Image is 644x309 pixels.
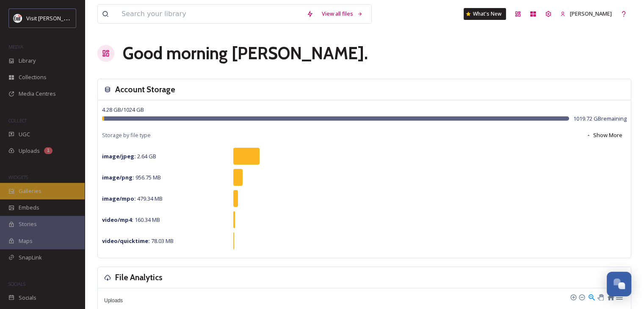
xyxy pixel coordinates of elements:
[570,10,612,17] span: [PERSON_NAME]
[102,106,144,113] span: 4.28 GB / 1024 GB
[464,8,506,20] a: What's New
[102,152,136,160] strong: image/jpeg :
[44,147,53,154] div: 1
[26,14,80,22] span: Visit [PERSON_NAME]
[123,41,368,66] h1: Good morning [PERSON_NAME] .
[573,115,627,123] span: 1019.72 GB remaining
[19,220,37,228] span: Stories
[588,293,595,300] div: Selection Zoom
[607,272,631,296] button: Open Chat
[19,130,30,138] span: UGC
[98,298,123,303] span: Uploads
[19,147,40,155] span: Uploads
[318,6,367,22] a: View all files
[102,237,150,245] strong: video/quicktime :
[102,216,133,223] strong: video/mp4 :
[102,195,163,202] span: 479.34 MB
[582,127,627,143] button: Show More
[607,293,614,300] div: Reset Zoom
[14,14,22,22] img: visitenid_logo.jpeg
[102,216,160,223] span: 160.34 MB
[19,73,47,81] span: Collections
[578,294,584,300] div: Zoom Out
[19,90,56,98] span: Media Centres
[19,294,36,302] span: Socials
[8,44,23,50] span: MEDIA
[19,237,33,245] span: Maps
[570,294,576,300] div: Zoom In
[19,57,36,65] span: Library
[115,271,163,284] h3: File Analytics
[117,5,302,23] input: Search your library
[102,237,174,245] span: 78.03 MB
[19,187,41,195] span: Galleries
[19,204,39,212] span: Embeds
[556,6,616,22] a: [PERSON_NAME]
[8,174,28,180] span: WIDGETS
[8,281,25,287] span: SOCIALS
[102,195,136,202] strong: image/mpo :
[102,131,151,139] span: Storage by file type
[102,174,134,181] strong: image/png :
[597,294,603,299] div: Panning
[102,152,156,160] span: 2.64 GB
[102,174,161,181] span: 956.75 MB
[615,293,622,300] div: Menu
[115,83,175,96] h3: Account Storage
[8,117,27,124] span: COLLECT
[19,254,42,262] span: SnapLink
